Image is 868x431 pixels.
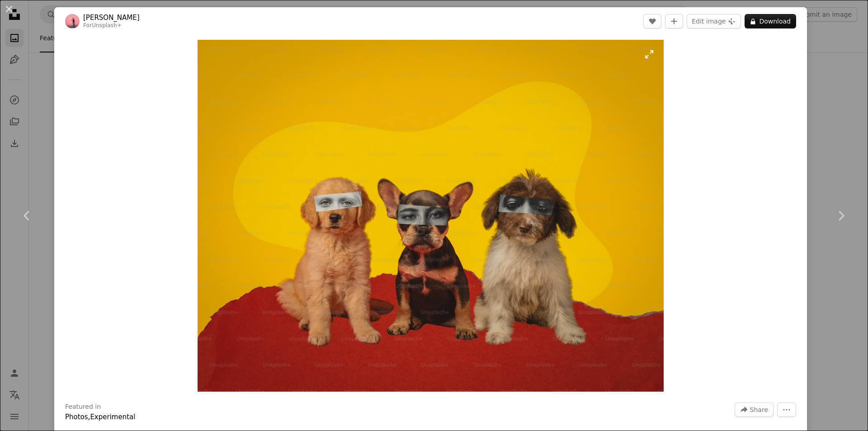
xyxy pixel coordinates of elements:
[643,14,661,28] button: Like
[198,40,663,392] button: Zoom in on this image
[687,14,741,28] button: Edit image
[92,22,122,28] a: Unsplash+
[65,413,88,421] a: Photos
[198,40,663,392] img: Three puppies wearing eye masks sit on red fabric.
[83,22,140,29] div: For
[750,403,768,417] span: Share
[90,413,135,421] a: Experimental
[88,413,90,421] span: ,
[65,403,101,412] h3: Featured in
[65,14,80,28] img: Go to Pablo Merchán Montes's profile
[83,13,140,22] a: [PERSON_NAME]
[745,14,796,28] button: Download
[777,403,796,417] button: More Actions
[665,14,683,28] button: Add to Collection
[814,172,868,259] a: Next
[735,403,774,417] button: Share this image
